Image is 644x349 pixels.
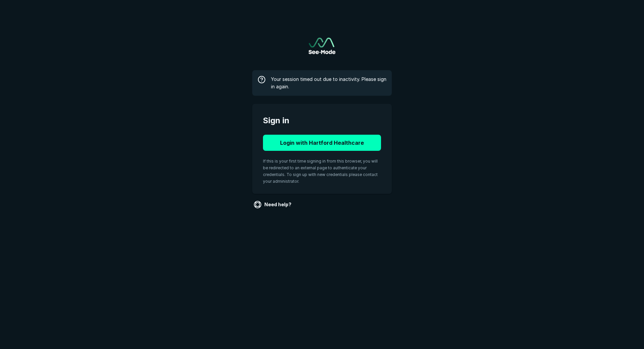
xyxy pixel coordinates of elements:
span: Sign in [263,115,381,127]
img: See-Mode Logo [309,38,335,54]
a: Go to sign in [309,38,335,54]
a: Need help? [252,199,294,210]
span: Your session timed out due to inactivity. Please sign in again. [271,76,386,90]
span: If this is your first time signing in from this browser, you will be redirected to an external pa... [263,159,378,184]
button: Login with Hartford Healthcare [263,135,381,151]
